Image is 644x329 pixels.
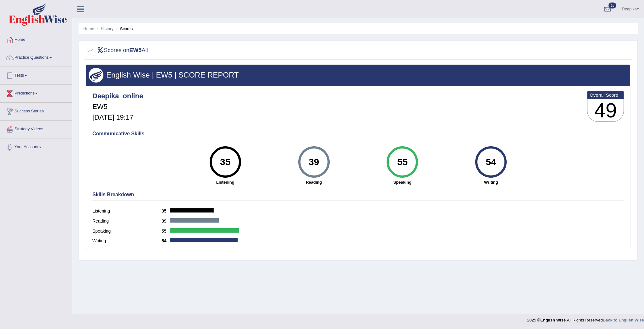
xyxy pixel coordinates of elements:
[391,149,414,175] div: 55
[361,179,443,185] strong: Speaking
[608,3,616,8] span: 15
[86,46,148,55] h2: Scores on All
[92,228,162,235] label: Speaking
[162,218,170,224] b: 39
[480,149,503,175] div: 54
[273,179,355,185] strong: Reading
[92,103,143,111] h5: EW5
[162,229,170,234] b: 55
[0,138,72,154] a: Your Account
[302,149,325,175] div: 39
[0,67,72,83] a: Tests
[162,238,170,243] b: 54
[450,179,532,185] strong: Writing
[590,92,621,98] b: Overall Score
[92,238,162,244] label: Writing
[0,31,72,47] a: Home
[92,218,162,224] label: Reading
[89,68,103,83] img: wings.png
[89,71,628,79] h3: English Wise | EW5 | SCORE REPORT
[540,318,567,322] strong: English Wise.
[115,26,133,32] li: Scores
[0,85,72,100] a: Predictions
[92,92,143,100] h4: Deepika_online
[92,192,624,197] h4: Skills Breakdown
[214,149,237,175] div: 35
[92,114,143,121] h5: [DATE] 19:17
[527,314,644,323] div: 2025 © All Rights Reserved
[603,318,644,322] a: Back to English Wise
[92,208,162,214] label: Listening
[162,208,170,213] b: 35
[129,47,142,53] b: EW5
[101,26,113,31] a: History
[0,49,72,65] a: Practice Questions
[0,121,72,136] a: Strategy Videos
[83,26,94,31] a: Home
[587,99,624,122] h3: 49
[184,179,267,185] strong: Listening
[0,103,72,118] a: Success Stories
[92,131,624,137] h4: Communicative Skills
